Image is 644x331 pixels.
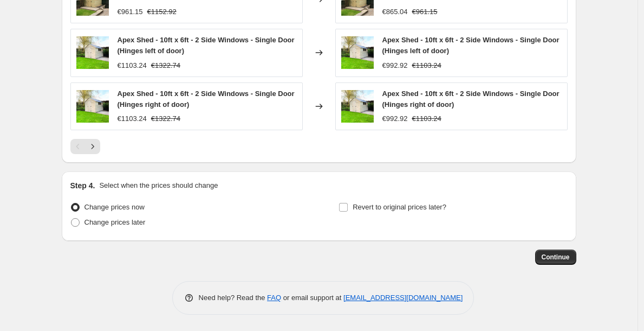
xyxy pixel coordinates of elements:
span: Change prices later [84,218,146,226]
div: €865.04 [382,7,408,17]
a: FAQ [267,294,281,302]
img: apex-2windows-singledoor-medium_5751db78-4f44-48b5-9448-546a67aa80de_80x.jpg [341,36,374,69]
a: [EMAIL_ADDRESS][DOMAIN_NAME] [343,294,463,302]
span: Change prices now [84,203,145,211]
span: Apex Shed - 10ft x 6ft - 2 Side Windows - Single Door (Hinges right of door) [118,90,295,109]
div: €1103.24 [118,113,147,124]
button: Continue [535,250,576,265]
div: €992.92 [382,113,408,124]
strike: €1322.74 [151,113,180,124]
span: Apex Shed - 10ft x 6ft - 2 Side Windows - Single Door (Hinges right of door) [382,90,560,109]
strike: €961.15 [412,7,438,17]
div: €992.92 [382,60,408,71]
span: or email support at [281,294,343,302]
button: Next [85,139,100,154]
strike: €1103.24 [412,113,441,124]
img: apex-2windows-singledoor-medium_5751db78-4f44-48b5-9448-546a67aa80de_80x.jpg [76,90,109,123]
span: Need help? Read the [199,294,268,302]
strike: €1322.74 [151,60,180,71]
span: Continue [542,253,570,262]
nav: Pagination [70,139,100,154]
div: €961.15 [118,7,143,17]
span: Apex Shed - 10ft x 6ft - 2 Side Windows - Single Door (Hinges left of door) [118,36,295,55]
strike: €1103.24 [412,60,441,71]
h2: Step 4. [70,180,95,191]
div: €1103.24 [118,60,147,71]
span: Revert to original prices later? [353,203,446,211]
p: Select when the prices should change [99,180,218,191]
img: apex-2windows-singledoor-medium_5751db78-4f44-48b5-9448-546a67aa80de_80x.jpg [76,36,109,69]
strike: €1152.92 [147,7,177,17]
span: Apex Shed - 10ft x 6ft - 2 Side Windows - Single Door (Hinges left of door) [382,36,560,55]
img: apex-2windows-singledoor-medium_5751db78-4f44-48b5-9448-546a67aa80de_80x.jpg [341,90,374,123]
